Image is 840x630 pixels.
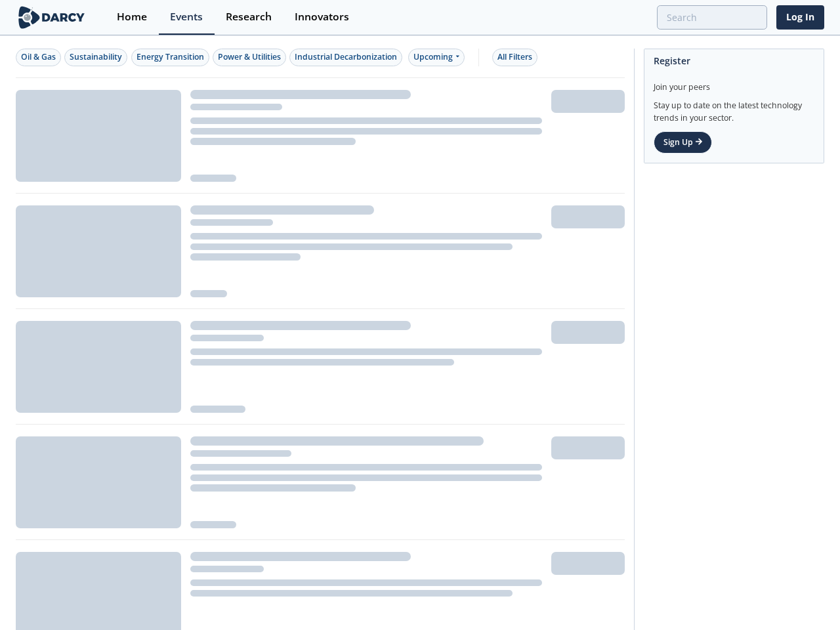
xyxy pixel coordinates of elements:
input: Advanced Search [657,5,767,30]
a: Sign Up [654,131,712,154]
div: Stay up to date on the latest technology trends in your sector. [654,93,814,124]
div: Upcoming [408,49,465,66]
div: Research [226,12,272,22]
div: All Filters [497,51,532,63]
button: All Filters [492,49,537,66]
button: Energy Transition [131,49,209,66]
div: Events [170,12,203,22]
div: Industrial Decarbonization [295,51,397,63]
div: Register [654,49,814,72]
button: Industrial Decarbonization [289,49,402,66]
button: Oil & Gas [16,49,61,66]
div: Power & Utilities [218,51,281,63]
div: Innovators [295,12,349,22]
button: Power & Utilities [213,49,286,66]
button: Sustainability [64,49,127,66]
div: Sustainability [70,51,122,63]
div: Join your peers [654,72,814,93]
img: logo-wide.svg [16,6,87,29]
div: Oil & Gas [21,51,56,63]
div: Home [117,12,147,22]
a: Log In [776,5,824,30]
div: Energy Transition [136,51,204,63]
